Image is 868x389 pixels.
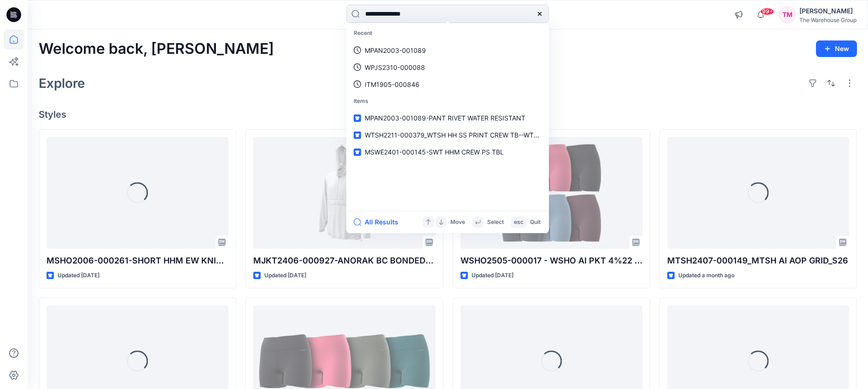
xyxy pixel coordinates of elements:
p: Items [348,93,547,110]
p: MPAN2003-001089 [365,46,426,55]
span: WTSH2211-000379_WTSH HH SS PRINT CREW TB--WTSH2211-000368_WTSH HH SS CREW NECK TB--WTSH2211-00038... [365,131,839,139]
span: 99+ [760,8,774,15]
p: WSHO2505-000017 - WSHO AI PKT 4%22 BIKE SHORT Nett [460,254,642,267]
h2: Welcome back, [PERSON_NAME] [39,40,274,57]
p: MSHO2006-000261-SHORT HHM EW KNIT S-6XL [47,254,228,267]
a: ITM1905-000846 [348,76,547,93]
p: WPJS2310-000088 [365,63,425,72]
a: MPAN2003-001089-PANT RIVET WATER RESISTANT [348,109,547,126]
p: ITM1905-000846 [365,80,419,89]
p: Updated [DATE] [472,271,513,280]
h4: Styles [39,109,857,120]
div: The Warehouse Group [799,17,856,23]
p: Recent [348,25,547,42]
a: MSWE2401-000145-SWT HHM CREW PS TBL [348,143,547,160]
p: Quit [530,217,541,227]
p: esc [514,217,524,227]
a: WSHO2505-000017 - WSHO AI PKT 4%22 BIKE SHORT Nett [460,137,642,249]
a: MPAN2003-001089 [348,42,547,59]
span: MSWE2401-000145-SWT HHM CREW PS TBL [365,148,504,156]
p: Move [450,217,465,227]
p: Select [487,217,504,227]
h2: Explore [39,76,85,91]
button: All Results [354,217,404,228]
p: Updated a month ago [678,271,734,280]
p: MTSH2407-000149_MTSH AI AOP GRID_S26 [667,254,849,267]
a: WPJS2310-000088 [348,59,547,76]
button: New [816,40,857,57]
p: Updated [DATE] [264,271,306,280]
a: WTSH2211-000379_WTSH HH SS PRINT CREW TB--WTSH2211-000368_WTSH HH SS CREW NECK TB--WTSH2211-00038... [348,126,547,143]
p: MJKT2406-000927-ANORAK BC BONDED FLC JCKT [253,254,435,267]
div: TM [779,6,796,23]
span: MPAN2003-001089-PANT RIVET WATER RESISTANT [365,114,525,122]
p: Updated [DATE] [58,271,99,280]
a: MJKT2406-000927-ANORAK BC BONDED FLC JCKT [253,137,435,249]
div: [PERSON_NAME] [799,6,856,17]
